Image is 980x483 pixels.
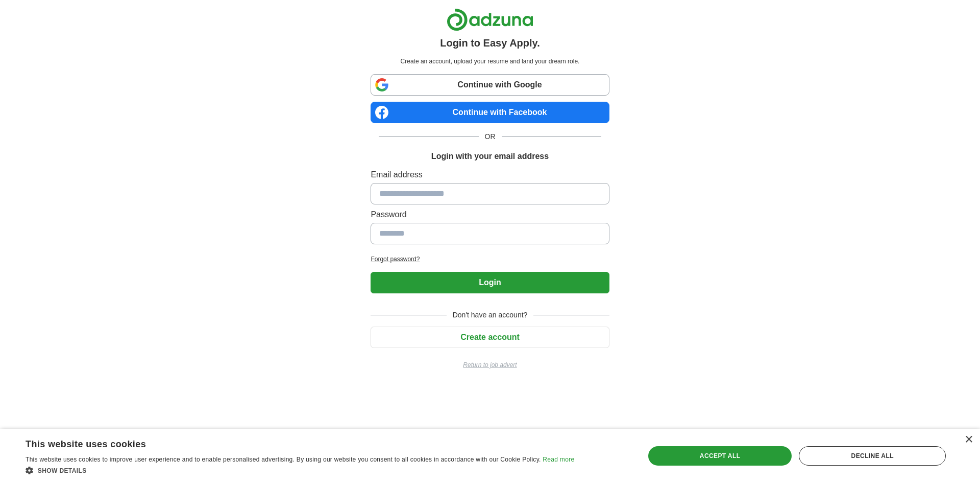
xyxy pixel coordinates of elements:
[373,57,607,66] p: Create an account, upload your resume and land your dream role.
[447,310,534,320] span: Don't have an account?
[26,435,549,450] div: This website uses cookies
[479,131,502,142] span: OR
[371,272,609,293] button: Login
[371,327,609,348] button: Create account
[543,456,574,463] a: Read more, opens a new window
[371,74,609,96] a: Continue with Google
[447,8,533,31] img: Adzuna logo
[440,35,540,51] h1: Login to Easy Apply.
[26,465,574,475] div: Show details
[371,333,609,341] a: Create account
[371,169,609,181] label: Email address
[38,467,87,474] span: Show details
[431,150,549,163] h1: Login with your email address
[799,446,946,466] div: Decline all
[371,102,609,123] a: Continue with Facebook
[965,436,972,444] div: Close
[371,360,609,370] a: Return to job advert
[371,209,609,221] label: Password
[26,456,541,463] span: This website uses cookies to improve user experience and to enable personalised advertising. By u...
[648,446,792,466] div: Accept all
[371,255,609,264] a: Forgot password?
